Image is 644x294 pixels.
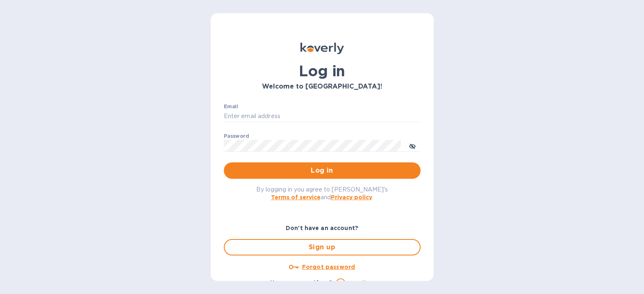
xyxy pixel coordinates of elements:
[271,194,321,201] a: Terms of service
[224,110,421,123] input: Enter email address
[404,137,421,154] button: toggle password visibility
[231,242,413,252] span: Sign up
[286,225,358,231] b: Don't have an account?
[270,279,333,286] b: Have any questions?
[302,264,355,270] u: Forgot password
[224,62,421,80] h1: Log in
[224,83,421,91] h3: Welcome to [GEOGRAPHIC_DATA]!
[331,194,372,201] a: Privacy policy
[300,43,344,54] img: Koverly
[224,104,238,109] label: Email
[230,166,414,175] span: Log in
[256,186,388,201] span: By logging in you agree to [PERSON_NAME]'s and .
[349,280,374,286] a: Email us
[224,162,421,179] button: Log in
[224,239,421,255] button: Sign up
[224,134,249,139] label: Password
